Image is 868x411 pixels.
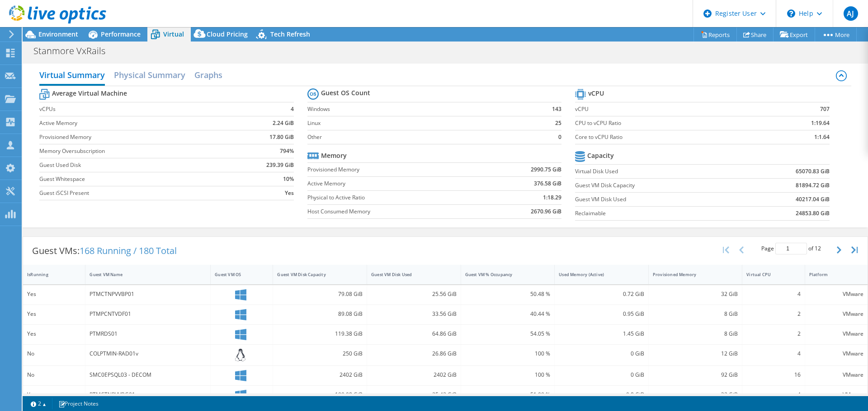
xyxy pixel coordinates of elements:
[39,189,233,198] label: Guest iSCSI Present
[773,28,815,42] a: Export
[321,151,347,160] b: Memory
[746,370,800,380] div: 16
[559,349,644,359] div: 0 GiB
[90,272,195,277] div: Guest VM Name
[746,309,800,319] div: 2
[746,329,800,339] div: 2
[38,30,78,38] span: Environment
[52,89,127,98] b: Average Virtual Machine
[746,272,789,277] div: Virtual CPU
[307,179,482,188] label: Active Memory
[194,66,222,84] h2: Graphs
[277,329,363,339] div: 119.38 GiB
[39,119,233,128] label: Active Memory
[27,309,81,319] div: Yes
[465,329,551,339] div: 54.05 %
[809,272,853,277] div: Platform
[371,390,457,400] div: 25.42 GiB
[558,133,561,142] b: 0
[587,151,614,160] b: Capacity
[796,167,830,176] b: 65070.83 GiB
[307,133,528,142] label: Other
[531,207,561,216] b: 2670.96 GiB
[653,272,727,277] div: Provisioned Memory
[27,349,81,359] div: No
[809,370,863,380] div: VMware
[27,370,81,380] div: No
[543,193,561,202] b: 1:18.29
[371,309,457,319] div: 33.56 GiB
[280,147,294,156] b: 794%
[39,133,233,142] label: Provisioned Memory
[787,9,795,18] svg: \n
[809,309,863,319] div: VMware
[277,349,363,359] div: 250 GiB
[371,272,446,277] div: Guest VM Disk Used
[653,390,738,400] div: 32 GiB
[207,30,248,38] span: Cloud Pricing
[465,272,540,277] div: Guest VM % Occupancy
[277,370,363,380] div: 2402 GiB
[653,370,738,380] div: 92 GiB
[90,370,206,380] div: SMC0EPSQL03 - DECOM
[815,245,821,252] span: 12
[371,289,457,299] div: 25.56 GiB
[285,189,294,198] b: Yes
[90,289,206,299] div: PTMCTNPVVBP01
[465,289,551,299] div: 50.48 %
[277,289,363,299] div: 79.08 GiB
[291,105,294,114] b: 4
[39,161,233,170] label: Guest Used Disk
[693,28,737,42] a: Reports
[277,390,363,400] div: 199.08 GiB
[796,209,830,218] b: 24853.80 GiB
[29,46,119,56] h1: Stanmore VxRails
[746,390,800,400] div: 4
[163,30,184,38] span: Virtual
[575,209,741,218] label: Reclaimable
[559,272,633,277] div: Used Memory (Active)
[24,398,52,409] a: 2
[809,390,863,400] div: VMware
[465,349,551,359] div: 100 %
[575,195,741,204] label: Guest VM Disk Used
[531,165,561,174] b: 2990.75 GiB
[820,105,830,114] b: 707
[575,133,763,142] label: Core to vCPU Ratio
[575,119,763,128] label: CPU to vCPU Ratio
[575,181,741,190] label: Guest VM Disk Capacity
[465,390,551,400] div: 51.09 %
[653,289,738,299] div: 32 GiB
[52,398,105,409] a: Project Notes
[39,105,233,114] label: vCPUs
[465,309,551,319] div: 40.44 %
[27,272,70,277] div: IsRunning
[90,309,206,319] div: PTMPCNTVDF01
[270,30,310,38] span: Tech Refresh
[775,243,807,254] input: jump to page
[809,289,863,299] div: VMware
[796,195,830,204] b: 40217.04 GiB
[761,243,821,254] span: Page of
[809,329,863,339] div: VMware
[653,329,738,339] div: 8 GiB
[90,390,206,400] div: PTMCTNPVVBG01
[465,370,551,380] div: 100 %
[39,175,233,184] label: Guest Whitespace
[27,329,81,339] div: Yes
[39,66,105,86] h2: Virtual Summary
[80,245,177,257] span: 168 Running / 180 Total
[23,237,186,265] div: Guest VMs:
[273,119,294,128] b: 2.24 GiB
[746,289,800,299] div: 4
[90,329,206,339] div: PTMRDS01
[575,105,763,114] label: vCPU
[307,119,528,128] label: Linux
[559,309,644,319] div: 0.95 GiB
[39,147,233,156] label: Memory Oversubscription
[653,349,738,359] div: 12 GiB
[814,133,830,142] b: 1:1.64
[371,349,457,359] div: 26.86 GiB
[575,167,741,176] label: Virtual Disk Used
[27,390,81,400] div: Yes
